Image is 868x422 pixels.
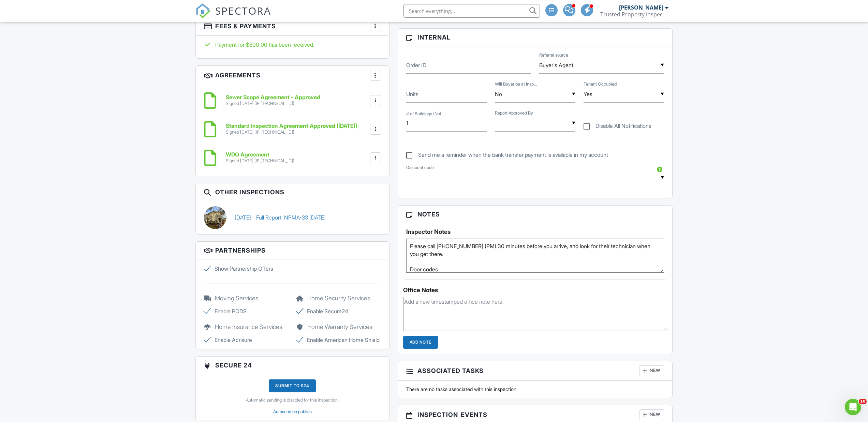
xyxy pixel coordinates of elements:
label: Tenant Occupied [584,81,617,87]
input: Search everything... [403,4,540,18]
a: Submit to S24 [269,379,316,397]
h3: Partnerships [196,242,389,259]
img: The Best Home Inspection Software - Spectora [195,3,210,18]
span: SPECTORA [215,3,271,18]
div: Office Notes [403,287,667,293]
label: Send me a reminder when the bank transfer payment is available in my account [406,152,608,160]
label: Discount code [406,165,434,171]
h3: Notes [398,206,673,223]
div: New [639,409,664,420]
div: Signed [DATE] (IP [TECHNICAL_ID]) [226,130,357,135]
span: Associated Tasks [417,366,484,375]
a: Standard Inspection Agreement Approved ([DATE]) Signed [DATE] (IP [TECHNICAL_ID]) [226,123,357,135]
h5: Inspector Notes [406,228,664,235]
label: Disable All Notifications [584,123,651,131]
a: [DATE] - Full Report, NPMA-33 [DATE] [235,214,326,221]
div: [PERSON_NAME] [619,4,663,11]
a: Automatic sending is disabled for this inspection. [246,397,339,403]
h5: Home Insurance Services [204,323,289,330]
label: Show Partnership Offers [204,265,289,273]
a: WDO Agreement Signed [DATE] (IP [TECHNICAL_ID]) [226,152,294,164]
a: Autosend on publish [273,409,312,414]
label: Referral source [539,52,568,58]
h6: Sewer Scope Agreement - Approved [226,94,320,101]
span: 10 [859,399,867,404]
div: New [639,365,664,376]
label: Enable American Home Shield [296,336,381,344]
h5: Home Warranty Services [296,323,381,330]
input: Add Note [403,336,438,349]
span: Inspection [417,410,458,419]
h3: Fees & Payments [196,16,389,36]
h6: WDO Agreement [226,152,294,158]
label: Units [406,90,418,98]
label: Will Buyer be at Inspection [495,81,537,87]
a: Sewer Scope Agreement - Approved Signed [DATE] (IP [TECHNICAL_ID]) [226,94,320,106]
div: Submit to S24 [269,379,316,392]
a: SPECTORA [195,9,271,24]
h3: Other Inspections [196,183,389,201]
input: Units [406,86,487,103]
label: Report Approved By [495,110,533,116]
div: Signed [DATE] (IP [TECHNICAL_ID]) [226,158,294,164]
div: Signed [DATE] (IP [TECHNICAL_ID]) [226,101,320,106]
input: # of Buildings (Not Including garages) [406,115,487,132]
label: Enable Secure24 [296,307,381,315]
label: Enable PODS [204,307,289,315]
h5: Home Security Services [296,295,381,302]
h6: Standard Inspection Agreement Approved ([DATE]) [226,123,357,129]
iframe: Intercom live chat [845,399,861,415]
span: Events [461,410,487,419]
h5: Moving Services [204,295,289,302]
textarea: Please call [PHONE_NUMBER] (PM) 30 minutes before you arrive, and look for their technician when ... [406,239,664,273]
div: Payment for $800.00 has been received. [204,41,381,48]
h3: Agreements [196,66,389,85]
label: Order ID [406,61,426,69]
div: Trusted Property Inspections, LLC [600,11,668,18]
div: There are no tasks associated with this inspection. [402,386,668,393]
label: Enable Acrisure [204,336,289,344]
h3: Internal [398,29,673,46]
h3: Secure 24 [196,357,389,374]
label: # of Buildings (Not Including garages) [406,111,446,117]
